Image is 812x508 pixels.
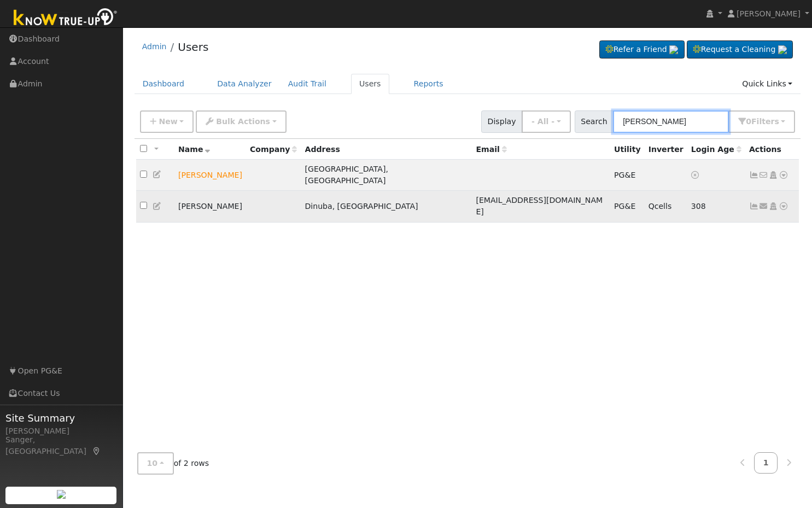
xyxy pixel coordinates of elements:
span: [PERSON_NAME] [737,9,801,18]
span: PG&E [614,171,635,179]
span: Name [178,145,211,154]
span: of 2 rows [137,452,209,475]
a: Data Analyzer [209,74,280,94]
span: [EMAIL_ADDRESS][DOMAIN_NAME] [476,196,603,216]
span: New [159,117,177,126]
span: Search [575,110,614,133]
a: Dashboard [135,74,193,94]
a: Show Graph [749,171,759,179]
a: lindeb02@yahoo.com [759,201,769,212]
td: Dinuba, [GEOGRAPHIC_DATA] [301,191,472,222]
a: 1 [754,452,778,474]
input: Search [613,110,729,133]
a: Show Graph [749,202,759,211]
span: s [774,117,779,126]
span: Company name [250,145,297,154]
span: Filter [751,117,779,126]
img: retrieve [778,45,787,54]
span: Bulk Actions [216,117,270,126]
a: Audit Trail [280,74,335,94]
span: PG&E [614,202,635,211]
a: Edit User [153,170,162,179]
span: Display [481,110,522,133]
td: Lead [174,160,246,191]
td: [PERSON_NAME] [174,191,246,222]
a: Login As [768,202,778,211]
a: Reports [406,74,452,94]
div: Address [305,144,469,155]
span: Email [476,145,506,154]
img: Know True-Up [8,6,123,31]
a: Map [92,447,102,456]
span: Site Summary [5,411,117,425]
button: New [140,110,194,133]
div: Actions [749,144,795,155]
span: Qcells [649,202,672,211]
a: Request a Cleaning [687,40,793,59]
button: 10 [137,452,174,475]
a: Admin [142,42,167,51]
a: Edit User [153,202,162,211]
span: 10 [147,459,158,468]
button: 0Filters [728,110,795,133]
a: Refer a Friend [599,40,685,59]
div: Utility [614,144,641,155]
a: Other actions [779,201,788,212]
a: No login access [691,171,701,179]
div: [PERSON_NAME] [5,425,117,437]
span: Days since last login [691,145,741,154]
img: retrieve [57,490,66,499]
a: Login As [768,171,778,179]
div: Sanger, [GEOGRAPHIC_DATA] [5,434,117,457]
span: 11/26/2024 10:00:37 AM [691,202,706,211]
div: Inverter [649,144,684,155]
i: No email address [759,171,769,179]
button: Bulk Actions [196,110,286,133]
a: Users [178,40,208,54]
a: Users [351,74,389,94]
button: - All - [522,110,571,133]
img: retrieve [669,45,678,54]
a: Quick Links [734,74,801,94]
td: [GEOGRAPHIC_DATA], [GEOGRAPHIC_DATA] [301,160,472,191]
a: Other actions [779,170,788,181]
